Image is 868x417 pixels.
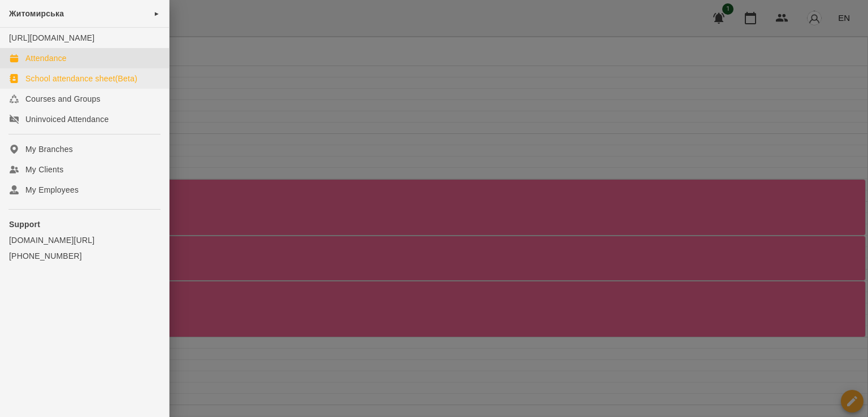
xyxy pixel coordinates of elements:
[25,164,63,175] div: My Clients
[25,144,73,155] div: My Branches
[25,93,101,105] div: Courses and Groups
[9,234,160,246] a: [DOMAIN_NAME][URL]
[9,250,160,262] a: [PHONE_NUMBER]
[9,9,64,18] span: Житомирська
[25,53,67,64] div: Attendance
[154,9,160,18] span: ►
[25,114,108,125] div: Uninvoiced Attendance
[25,73,137,84] div: School attendance sheet(Beta)
[9,33,94,42] a: [URL][DOMAIN_NAME]
[25,184,79,196] div: My Employees
[9,219,160,230] p: Support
